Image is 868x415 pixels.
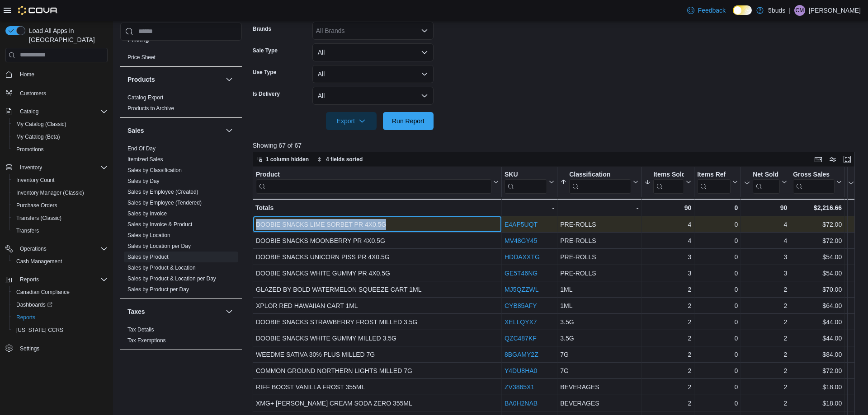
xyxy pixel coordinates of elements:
[13,325,67,336] a: [US_STATE] CCRS
[644,268,691,279] div: 3
[744,398,787,409] div: 2
[644,284,691,295] div: 2
[120,324,242,350] div: Taxes
[256,268,499,279] div: DOOBIE SNACKS WHITE GUMMY PR 4X0.5G
[256,252,499,262] div: DOOBIE SNACKS UNICORN PISS PR 4X0.5G
[312,43,434,61] button: All
[697,268,738,279] div: 0
[20,164,42,171] span: Inventory
[16,243,108,254] span: Operations
[560,171,638,194] button: Classification
[256,171,491,194] div: Product
[2,242,111,255] button: Operations
[697,202,738,213] div: 0
[560,398,638,409] div: BEVERAGES
[644,333,691,344] div: 2
[697,171,731,194] div: Items Ref
[127,242,191,250] span: Sales by Location per Day
[560,219,638,230] div: PRE-ROLLS
[744,268,787,279] div: 3
[127,307,222,316] button: Taxes
[505,171,554,194] button: SKU
[16,214,61,222] span: Transfers (Classic)
[697,300,738,311] div: 0
[560,252,638,262] div: PRE-ROLLS
[560,317,638,327] div: 3.5G
[9,118,111,131] button: My Catalog (Classic)
[697,171,731,179] div: Items Ref
[644,219,691,230] div: 4
[127,210,167,217] span: Sales by Invoice
[2,273,111,286] button: Reports
[16,326,63,334] span: [US_STATE] CCRS
[13,287,108,298] span: Canadian Compliance
[16,343,108,354] span: Settings
[16,162,46,173] button: Inventory
[644,252,691,262] div: 3
[127,94,163,101] span: Catalog Export
[793,171,842,194] button: Gross Sales
[644,382,691,392] div: 2
[253,141,861,150] p: Showing 67 of 67
[697,219,738,230] div: 0
[127,75,222,84] button: Products
[253,69,276,76] label: Use Type
[326,156,363,163] span: 4 fields sorted
[13,325,108,336] span: Washington CCRS
[560,365,638,376] div: 7G
[13,312,39,323] a: Reports
[744,235,787,246] div: 4
[127,156,163,163] span: Itemized Sales
[505,351,538,358] a: 8BGAMY2Z
[793,349,842,360] div: $84.00
[827,154,838,165] button: Display options
[744,317,787,327] div: 2
[789,5,791,16] p: |
[326,112,377,130] button: Export
[560,349,638,360] div: 7G
[793,284,842,295] div: $70.00
[13,225,42,236] a: Transfers
[13,299,108,310] span: Dashboards
[744,252,787,262] div: 3
[13,131,108,142] span: My Catalog (Beta)
[312,87,434,105] button: All
[127,232,170,238] a: Sales by Location
[644,398,691,409] div: 2
[20,90,46,97] span: Customers
[127,275,216,282] a: Sales by Product & Location per Day
[256,365,499,376] div: COMMON GROUND NORTHERN LIGHTS MILLED 7G
[9,224,111,237] button: Transfers
[120,92,242,117] div: Products
[842,154,853,165] button: Enter fullscreen
[5,64,108,378] nav: Complex example
[253,90,280,98] label: Is Delivery
[569,171,631,179] div: Classification
[744,349,787,360] div: 2
[16,121,66,128] span: My Catalog (Classic)
[256,171,499,194] button: Product
[505,270,538,277] a: GE5T46NG
[2,68,111,81] button: Home
[793,252,842,262] div: $54.00
[127,94,163,101] a: Catalog Export
[13,213,65,224] a: Transfers (Classic)
[127,286,189,293] span: Sales by Product per Day
[120,143,242,298] div: Sales
[16,202,57,209] span: Purchase Orders
[256,284,499,295] div: GLAZED BY BOLD WATERMELON SQUEEZE CART 1ML
[127,337,166,344] span: Tax Exemptions
[256,333,499,344] div: DOOBIE SNACKS WHITE GUMMY MILLED 3.5G
[697,333,738,344] div: 0
[253,154,312,165] button: 1 column hidden
[20,276,39,283] span: Reports
[560,268,638,279] div: PRE-ROLLS
[16,343,43,354] a: Settings
[505,253,540,261] a: HDDAXXTG
[16,258,62,265] span: Cash Management
[644,202,691,213] div: 90
[505,302,537,309] a: CYB85AFY
[20,108,38,115] span: Catalog
[13,187,88,198] a: Inventory Manager (Classic)
[16,301,52,308] span: Dashboards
